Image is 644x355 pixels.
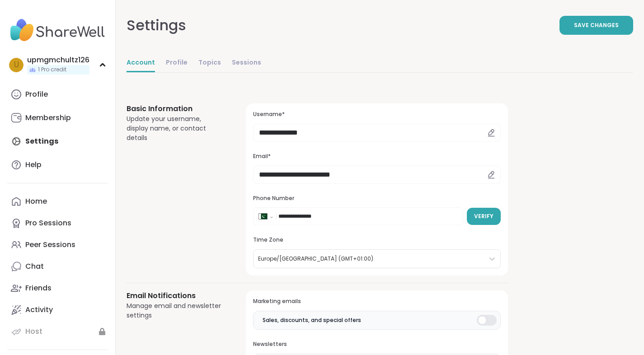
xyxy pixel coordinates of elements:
[14,59,19,71] span: u
[7,84,108,105] a: Profile
[253,153,501,160] h3: Email*
[474,212,494,220] span: Verify
[7,321,108,342] a: Host
[25,113,71,123] div: Membership
[232,54,261,72] a: Sessions
[127,290,224,301] h3: Email Notifications
[7,234,108,256] a: Peer Sessions
[38,66,66,74] span: 1 Pro credit
[574,21,619,29] span: Save Changes
[7,14,108,46] img: ShareWell Nav Logo
[127,103,224,114] h3: Basic Information
[253,298,501,305] h3: Marketing emails
[559,16,633,35] button: Save Changes
[253,341,501,348] h3: Newsletters
[127,301,224,320] div: Manage email and newsletter settings
[7,212,108,234] a: Pro Sessions
[253,236,501,244] h3: Time Zone
[127,114,224,143] div: Update your username, display name, or contact details
[7,256,108,277] a: Chat
[127,54,155,72] a: Account
[25,262,44,271] div: Chat
[7,191,108,212] a: Home
[25,283,52,293] div: Friends
[7,277,108,299] a: Friends
[7,107,108,129] a: Membership
[27,55,89,65] div: upmgmchultz126
[25,305,53,315] div: Activity
[25,160,42,170] div: Help
[7,299,108,321] a: Activity
[25,327,42,336] div: Host
[127,14,186,36] div: Settings
[25,240,75,250] div: Peer Sessions
[263,316,361,324] span: Sales, discounts, and special offers
[166,54,188,72] a: Profile
[198,54,221,72] a: Topics
[25,218,71,228] div: Pro Sessions
[253,195,501,202] h3: Phone Number
[253,111,501,118] h3: Username*
[7,154,108,176] a: Help
[25,89,48,99] div: Profile
[467,208,501,225] button: Verify
[25,196,47,206] div: Home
